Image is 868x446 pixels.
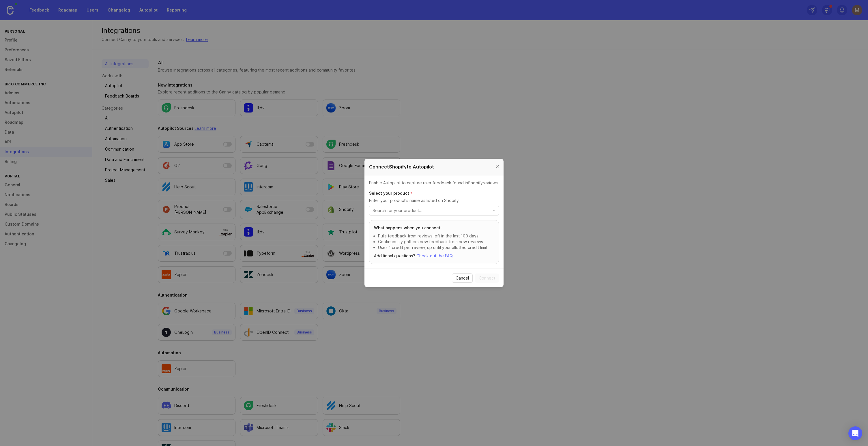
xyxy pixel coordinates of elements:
p: Pulls feedback from reviews left in the last 100 days [378,233,494,239]
div: toggle menu [369,206,499,215]
div: Open Intercom Messenger [848,426,862,440]
svg: toggle icon [489,208,499,213]
p: Uses 1 credit per review, up until your allotted credit limit [378,245,494,250]
p: Enable Autopilot to capture user feedback found in Shopify reviews. [369,180,499,186]
p: Enter your product's name as listed on Shopify [369,198,499,203]
span: Cancel [456,275,469,281]
input: Search for your product... [373,207,489,214]
h3: What happens when you connect: [374,225,494,231]
p: Select your product [369,190,499,196]
span: Connect Shopify to Autopilot [369,164,434,170]
button: Cancel [452,273,473,283]
a: Check out the FAQ [416,253,453,258]
p: Additional questions? [374,253,494,259]
p: Continuously gathers new feedback from new reviews [378,239,494,245]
